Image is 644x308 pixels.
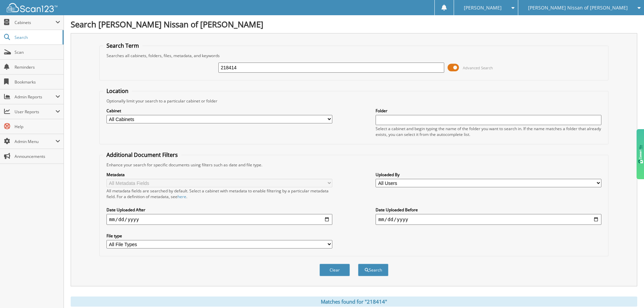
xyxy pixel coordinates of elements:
[15,139,55,144] span: Admin Menu
[464,6,502,10] span: [PERSON_NAME]
[376,214,601,225] input: end
[15,94,55,100] span: Admin Reports
[71,19,637,30] h1: Search [PERSON_NAME] Nissan of [PERSON_NAME]
[103,162,605,168] div: Enhance your search for specific documents using filters such as date and file type.
[15,153,60,159] span: Announcements
[106,214,332,225] input: start
[15,34,59,40] span: Search
[71,297,637,307] div: Matches found for "218414"
[106,172,332,177] label: Metadata
[319,264,350,276] button: Clear
[106,108,332,114] label: Cabinet
[463,65,493,70] span: Advanced Search
[15,20,55,25] span: Cabinets
[358,264,388,276] button: Search
[106,207,332,213] label: Date Uploaded After
[15,124,60,129] span: Help
[15,64,60,70] span: Reminders
[106,233,332,239] label: File type
[15,109,55,115] span: User Reports
[103,42,142,49] legend: Search Term
[103,151,181,159] legend: Additional Document Filters
[376,172,601,177] label: Uploaded By
[528,6,628,10] span: [PERSON_NAME] Nissan of [PERSON_NAME]
[15,49,60,55] span: Scan
[7,3,57,12] img: scan123-logo-white.svg
[638,145,643,163] img: gdzwAHDJa65OwAAAABJRU5ErkJggg==
[103,98,605,104] div: Optionally limit your search to a particular cabinet or folder
[376,207,601,213] label: Date Uploaded Before
[15,79,60,85] span: Bookmarks
[376,126,601,137] div: Select a cabinet and begin typing the name of the folder you want to search in. If the name match...
[103,53,605,58] div: Searches all cabinets, folders, files, metadata, and keywords
[103,87,132,95] legend: Location
[376,108,601,114] label: Folder
[177,194,186,199] a: here
[106,188,332,199] div: All metadata fields are searched by default. Select a cabinet with metadata to enable filtering b...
